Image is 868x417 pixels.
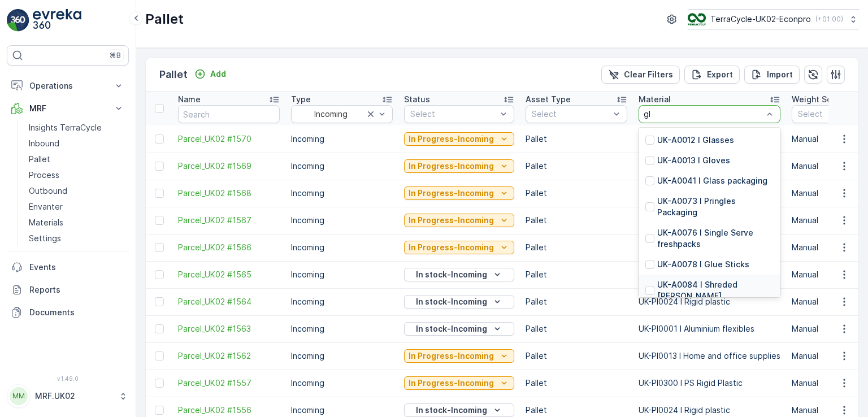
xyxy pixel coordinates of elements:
[155,162,164,171] div: Toggle Row Selected
[29,170,59,181] p: Process
[633,288,786,315] td: UK-PI0024 I Rigid plastic
[815,15,843,24] p: ( +01:00 )
[657,175,767,186] p: UK-A0041 I Glass packaging
[657,227,774,250] p: UK-A0076 I Single Serve freshpacks
[7,375,129,382] span: v 1.49.0
[410,108,497,120] p: Select
[35,390,113,402] p: MRF.UK02
[624,69,673,80] p: Clear Filters
[178,105,280,123] input: Search
[639,94,671,105] p: Material
[409,377,494,389] p: In Progress-Incoming
[520,234,633,261] td: Pallet
[633,315,786,342] td: UK-PI0001 I Aluminium flexibles
[404,349,514,363] button: In Progress-Incoming
[178,350,280,362] a: Parcel_UK02 #1562
[285,288,398,315] td: Incoming
[178,242,280,253] a: Parcel_UK02 #1566
[159,67,188,82] p: Pallet
[657,279,774,302] p: UK-A0084 I Shreded [PERSON_NAME]
[29,201,63,212] p: Envanter
[178,133,280,145] span: Parcel_UK02 #1570
[178,160,280,172] a: Parcel_UK02 #1569
[409,133,494,145] p: In Progress-Incoming
[404,159,514,173] button: In Progress-Incoming
[291,94,311,105] p: Type
[33,9,81,32] img: logo_light-DOdMpM7g.png
[657,259,749,270] p: UK-A0078 I Glue Sticks
[285,125,398,153] td: Incoming
[285,153,398,180] td: Incoming
[404,295,514,309] button: In stock-Incoming
[404,214,514,227] button: In Progress-Incoming
[29,262,124,273] p: Events
[155,324,164,333] div: Toggle Row Selected
[7,279,129,301] a: Reports
[285,315,398,342] td: Incoming
[210,68,226,80] p: Add
[532,108,610,120] p: Select
[633,234,786,261] td: UK-PI0019 I Non aluminium flexibles
[285,207,398,234] td: Incoming
[155,270,164,279] div: Toggle Row Selected
[7,9,29,32] img: logo
[409,350,494,362] p: In Progress-Incoming
[404,94,430,105] p: Status
[601,66,680,84] button: Clear Filters
[520,288,633,315] td: Pallet
[155,379,164,388] div: Toggle Row Selected
[178,188,280,199] a: Parcel_UK02 #1568
[29,154,50,165] p: Pallet
[404,322,514,336] button: In stock-Incoming
[7,301,129,324] a: Documents
[767,69,793,80] p: Import
[633,342,786,370] td: UK-PI0013 I Home and office supplies
[29,138,59,149] p: Inbound
[409,242,494,253] p: In Progress-Incoming
[29,122,102,133] p: Insights TerraCycle
[10,387,28,405] div: MM
[520,153,633,180] td: Pallet
[7,384,129,408] button: MMMRF.UK02
[24,136,129,151] a: Inbound
[285,261,398,288] td: Incoming
[178,377,280,389] a: Parcel_UK02 #1557
[684,66,740,84] button: Export
[409,188,494,199] p: In Progress-Incoming
[29,185,67,197] p: Outbound
[190,67,231,81] button: Add
[7,97,129,120] button: MRF
[178,405,280,416] span: Parcel_UK02 #1556
[24,120,129,136] a: Insights TerraCycle
[416,296,487,307] p: In stock-Incoming
[24,215,129,231] a: Materials
[29,307,124,318] p: Documents
[178,269,280,280] a: Parcel_UK02 #1565
[178,323,280,335] a: Parcel_UK02 #1563
[744,66,800,84] button: Import
[520,207,633,234] td: Pallet
[155,243,164,252] div: Toggle Row Selected
[285,342,398,370] td: Incoming
[520,125,633,153] td: Pallet
[24,151,129,167] a: Pallet
[155,351,164,360] div: Toggle Row Selected
[24,183,129,199] a: Outbound
[155,406,164,415] div: Toggle Row Selected
[633,180,786,207] td: UK-PI0003 I Beautycare
[526,94,571,105] p: Asset Type
[688,13,706,25] img: terracycle_logo_wKaHoWT.png
[688,9,859,29] button: TerraCycle-UK02-Econpro(+01:00)
[7,256,129,279] a: Events
[155,297,164,306] div: Toggle Row Selected
[416,323,487,335] p: In stock-Incoming
[707,69,733,80] p: Export
[7,75,129,97] button: Operations
[285,234,398,261] td: Incoming
[409,160,494,172] p: In Progress-Incoming
[178,94,201,105] p: Name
